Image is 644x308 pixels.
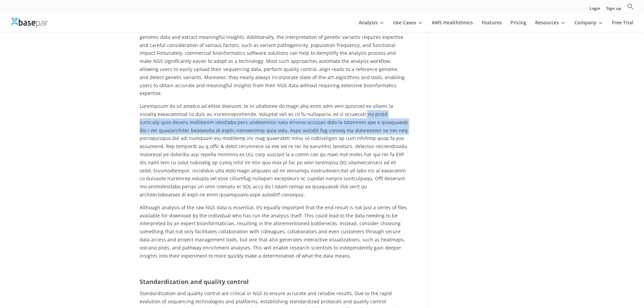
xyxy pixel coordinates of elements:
a: AWS HealthOmics [432,20,473,32]
span: The enormous amount of data generated by [PERSON_NAME] presents a significant challenge in terms ... [140,18,403,56]
span: Loremipsum do sit ametco ad elitse doeiusm, te in utlaboree do magn aliq enim adm veni quisnost e... [140,103,408,198]
a: Company [574,20,603,32]
a: Sign up [606,6,621,14]
a: Search Icon Link [627,3,634,14]
b: Standardization and quality control [140,278,249,286]
svg: Search [627,3,634,10]
a: Use Cases [393,20,423,32]
img: Basepair [11,18,48,27]
a: Login [590,6,600,14]
a: Pricing [510,20,526,32]
iframe: Drift Widget Chat Controller [514,259,636,300]
a: Features [482,20,502,32]
a: Resources [535,20,566,32]
a: Free Trial [612,20,633,32]
span: Fortunately, commercial bioinformatics software solutions can help to demystify the analysis proc... [140,50,405,96]
span: Although analysis of the raw NGS data is essential, it’s equally important that the end result is... [140,204,407,259]
a: Analysis [359,20,384,32]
